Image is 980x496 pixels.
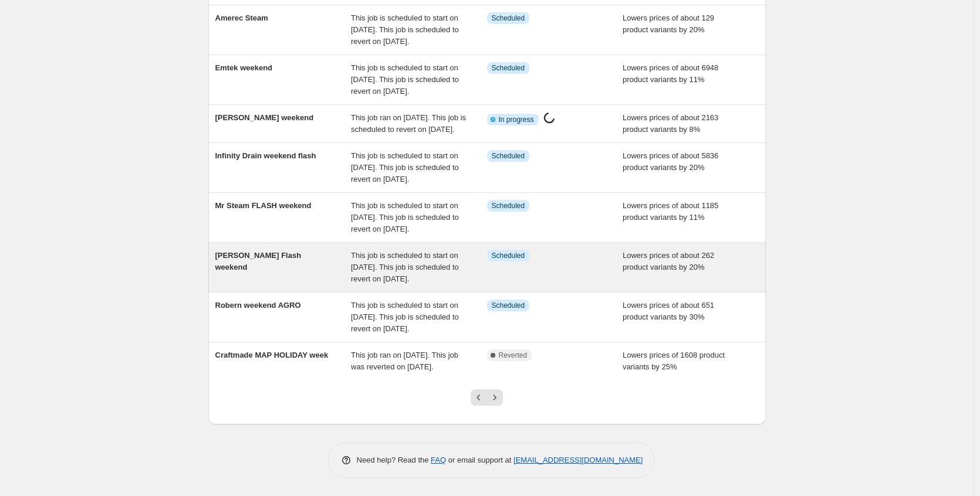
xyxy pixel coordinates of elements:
nav: Pagination [471,389,503,406]
a: [EMAIL_ADDRESS][DOMAIN_NAME] [513,456,643,464]
span: [PERSON_NAME] Flash weekend [215,251,302,271]
span: This job is scheduled to start on [DATE]. This job is scheduled to revert on [DATE]. [351,301,459,333]
span: Robern weekend AGRO [215,301,301,310]
span: Lowers prices of about 262 product variants by 20% [623,251,714,271]
span: Mr Steam FLASH weekend [215,201,312,210]
span: Scheduled [492,151,525,161]
span: This job is scheduled to start on [DATE]. This job is scheduled to revert on [DATE]. [351,251,459,283]
span: Infinity Drain weekend flash [215,151,316,160]
a: FAQ [431,456,446,464]
span: Lowers prices of 1608 product variants by 25% [623,351,725,371]
span: Craftmade MAP HOLIDAY week [215,351,329,359]
span: This job ran on [DATE]. This job is scheduled to revert on [DATE]. [351,113,466,134]
span: Lowers prices of about 129 product variants by 20% [623,13,714,34]
span: Reverted [499,351,528,360]
span: Lowers prices of about 6948 product variants by 11% [623,63,718,84]
span: Lowers prices of about 651 product variants by 30% [623,301,714,321]
span: Scheduled [492,201,525,210]
span: Emtek weekend [215,63,273,72]
span: Amerec Steam [215,13,268,22]
span: or email support at [446,456,513,464]
span: Scheduled [492,251,525,260]
button: Next [486,389,503,406]
span: Lowers prices of about 2163 product variants by 8% [623,113,718,134]
span: Scheduled [492,13,525,23]
span: Scheduled [492,63,525,73]
span: This job is scheduled to start on [DATE]. This job is scheduled to revert on [DATE]. [351,13,459,46]
span: This job ran on [DATE]. This job was reverted on [DATE]. [351,351,458,371]
span: Lowers prices of about 5836 product variants by 20% [623,151,718,172]
span: Need help? Read the [357,456,431,464]
button: Previous [471,389,487,406]
span: Scheduled [492,301,525,310]
span: This job is scheduled to start on [DATE]. This job is scheduled to revert on [DATE]. [351,151,459,184]
span: Lowers prices of about 1185 product variants by 11% [623,201,718,222]
span: [PERSON_NAME] weekend [215,113,314,122]
span: In progress [499,115,534,124]
span: This job is scheduled to start on [DATE]. This job is scheduled to revert on [DATE]. [351,201,459,233]
span: This job is scheduled to start on [DATE]. This job is scheduled to revert on [DATE]. [351,63,459,96]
